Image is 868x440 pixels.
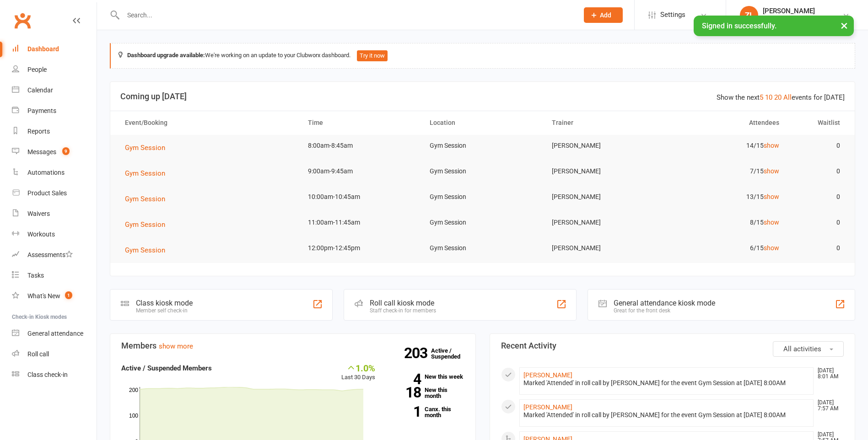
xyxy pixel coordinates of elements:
a: Roll call [12,344,97,365]
div: Dashboard [27,45,59,53]
th: Trainer [544,111,665,134]
a: Calendar [12,80,97,101]
td: 7/15 [665,161,787,182]
div: 1.0% [341,363,375,373]
div: ZL [740,6,758,24]
td: 6/15 [665,237,787,259]
a: show [764,167,779,175]
button: Try it now [357,50,388,61]
div: Reports [27,128,50,135]
a: Class kiosk mode [12,365,97,385]
div: [PERSON_NAME] [763,7,842,15]
td: Gym Session [421,186,543,208]
a: Reports [12,121,97,142]
div: We're working on an update to your Clubworx dashboard. [110,43,855,69]
div: Product Sales [27,189,67,197]
span: 9 [62,147,70,155]
strong: Dashboard upgrade available: [127,52,205,59]
td: Gym Session [421,161,543,182]
div: General attendance [27,330,83,337]
time: [DATE] 8:01 AM [813,368,843,380]
span: Gym Session [125,220,165,229]
a: 4New this week [389,374,464,380]
a: Assessments [12,245,97,265]
td: 0 [787,161,848,182]
th: Location [421,111,543,134]
td: [PERSON_NAME] [544,212,665,233]
a: Tasks [12,265,97,286]
div: Workouts [27,231,55,238]
td: [PERSON_NAME] [544,161,665,182]
a: [PERSON_NAME] [523,403,572,411]
a: Automations [12,162,97,183]
a: Product Sales [12,183,97,204]
div: Roll call kiosk mode [370,299,436,307]
td: 0 [787,186,848,208]
a: People [12,59,97,80]
div: Great for the front desk [614,307,715,314]
th: Event/Booking [117,111,300,134]
div: Calendar [27,86,53,94]
th: Attendees [665,111,787,134]
span: Gym Session [125,246,165,254]
a: 1Canx. this month [389,406,464,418]
div: Show the next events for [DATE] [717,92,845,103]
td: 9:00am-9:45am [300,161,421,182]
span: Settings [660,5,685,25]
button: Gym Session [125,245,172,256]
span: Add [600,11,611,19]
td: 8:00am-8:45am [300,135,421,156]
td: 0 [787,212,848,233]
strong: Active / Suspended Members [121,364,212,372]
div: Marked 'Attended' in roll call by [PERSON_NAME] for the event Gym Session at [DATE] 8:00AM [523,411,810,419]
td: 13/15 [665,186,787,208]
a: show more [159,342,193,350]
a: 5 [760,93,763,102]
td: [PERSON_NAME] [544,186,665,208]
a: 10 [765,93,772,102]
td: 11:00am-11:45am [300,212,421,233]
strong: 1 [389,405,421,419]
a: Workouts [12,224,97,245]
div: Class check-in [27,371,68,378]
td: 10:00am-10:45am [300,186,421,208]
div: Waivers [27,210,50,217]
td: Gym Session [421,135,543,156]
a: 20 [774,93,782,102]
div: What's New [27,292,60,300]
span: Gym Session [125,144,165,152]
div: Marked 'Attended' in roll call by [PERSON_NAME] for the event Gym Session at [DATE] 8:00AM [523,379,810,387]
div: Roll call [27,350,49,358]
div: Last 30 Days [341,363,375,382]
button: Add [584,7,623,23]
div: Messages [27,148,56,156]
a: Messages 9 [12,142,97,162]
span: Gym Session [125,195,165,203]
div: Class kiosk mode [136,299,193,307]
td: [PERSON_NAME] [544,237,665,259]
a: [PERSON_NAME] [523,371,572,379]
div: Tasks [27,272,44,279]
td: Gym Session [421,212,543,233]
a: Waivers [12,204,97,224]
a: show [764,244,779,252]
strong: 18 [389,386,421,399]
td: 0 [787,237,848,259]
strong: 203 [404,346,431,360]
span: Gym Session [125,169,165,177]
div: Member self check-in [136,307,193,314]
button: Gym Session [125,219,172,230]
button: × [836,16,852,35]
div: Payments [27,107,56,114]
div: Uniting Seniors Gym Orange [763,15,842,23]
div: Automations [27,169,65,176]
span: 1 [65,291,72,299]
div: Assessments [27,251,73,258]
td: 14/15 [665,135,787,156]
input: Search... [120,9,572,21]
span: All activities [783,345,821,353]
a: All [783,93,792,102]
a: Payments [12,101,97,121]
a: show [764,142,779,149]
a: 18New this month [389,387,464,399]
